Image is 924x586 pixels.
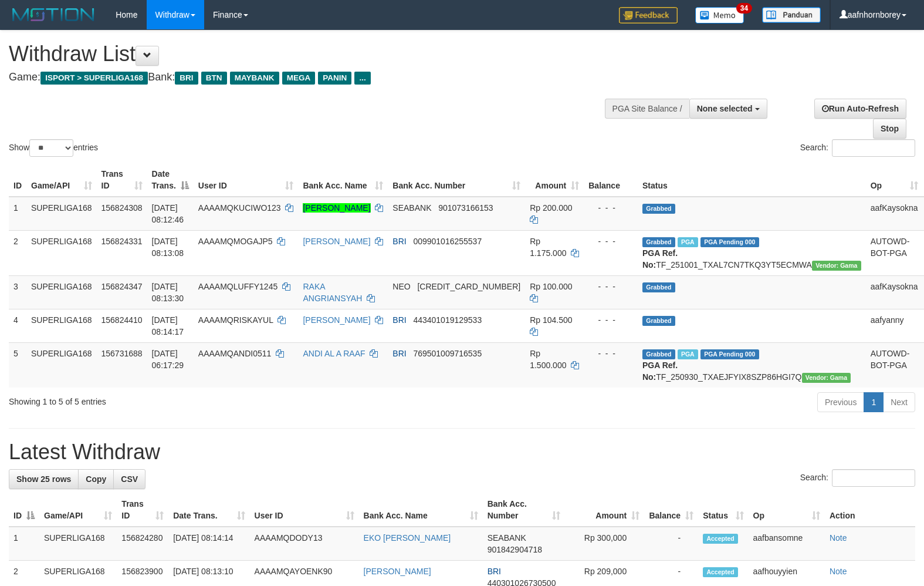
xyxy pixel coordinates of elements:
th: Action [825,493,915,527]
label: Search: [800,469,915,487]
span: Copy 443401019129533 to clipboard [413,315,482,325]
th: Trans ID: activate to sort column ascending [117,493,168,527]
img: panduan.png [762,7,821,23]
a: Note [830,567,847,576]
th: Status [638,163,866,197]
td: AUTOWD-BOT-PGA [866,342,923,388]
th: Date Trans.: activate to sort column descending [147,163,194,197]
span: Copy 5859459116730044 to clipboard [417,282,520,291]
td: TF_250930_TXAEJFYIX8SZP86HGI7Q [638,342,866,388]
span: [DATE] 08:13:30 [152,282,184,303]
span: 156824410 [101,315,143,325]
b: PGA Ref. No: [642,361,678,382]
a: EKO [PERSON_NAME] [364,533,451,543]
th: Op: activate to sort column ascending [866,163,923,197]
td: [DATE] 08:14:14 [168,527,249,561]
span: BRI [175,72,198,85]
span: Accepted [703,534,738,544]
h1: Latest Withdraw [9,440,915,464]
span: [DATE] 08:12:46 [152,203,184,224]
th: Op: activate to sort column ascending [749,493,825,527]
span: Vendor URL: https://trx31.1velocity.biz [802,373,851,383]
span: Grabbed [642,282,675,292]
span: None selected [697,104,753,113]
td: 1 [9,197,26,231]
td: aafyanny [866,309,923,342]
a: [PERSON_NAME] [303,237,370,246]
td: AAAAMQDODY13 [250,527,359,561]
td: aafbansomne [749,527,825,561]
td: - [644,527,698,561]
span: Copy 769501009716535 to clipboard [413,349,482,358]
td: SUPERLIGA168 [39,527,117,561]
span: Rp 1.175.000 [530,237,566,258]
th: Game/API: activate to sort column ascending [26,163,97,197]
a: [PERSON_NAME] [364,567,431,576]
td: TF_251001_TXAL7CN7TKQ3YT5ECMWA [638,230,866,275]
td: 5 [9,342,26,388]
span: ... [354,72,370,85]
div: Showing 1 to 5 of 5 entries [9,391,376,407]
span: Vendor URL: https://trx31.1velocity.biz [812,261,861,271]
td: SUPERLIGA168 [26,275,97,309]
td: AUTOWD-BOT-PGA [866,230,923,275]
span: Accepted [703,567,738,577]
a: Previous [817,392,864,412]
a: Copy [78,469,114,489]
span: SEABANK [392,203,431,213]
span: BRI [392,349,406,358]
a: Stop [873,119,906,139]
span: Marked by aafromsomean [678,349,698,359]
th: Game/API: activate to sort column ascending [39,493,117,527]
td: 4 [9,309,26,342]
span: MAYBANK [230,72,279,85]
a: RAKA ANGRIANSYAH [303,282,362,303]
span: Marked by aafromsomean [678,237,698,247]
span: Grabbed [642,316,675,326]
span: [DATE] 06:17:29 [152,349,184,370]
input: Search: [832,139,915,157]
th: ID: activate to sort column descending [9,493,39,527]
span: BRI [488,567,501,576]
th: Amount: activate to sort column ascending [565,493,644,527]
td: aafKaysokna [866,197,923,231]
span: Grabbed [642,349,675,359]
th: Balance: activate to sort column ascending [644,493,698,527]
div: - - - [588,202,633,214]
th: Date Trans.: activate to sort column ascending [168,493,249,527]
span: Rp 1.500.000 [530,349,566,370]
div: - - - [588,235,633,247]
img: MOTION_logo.png [9,6,98,23]
div: - - - [588,314,633,326]
span: Rp 200.000 [530,203,572,213]
th: User ID: activate to sort column ascending [250,493,359,527]
th: Bank Acc. Number: activate to sort column ascending [483,493,565,527]
th: Status: activate to sort column ascending [698,493,748,527]
span: AAAAMQANDI0511 [198,349,272,358]
span: Show 25 rows [16,474,71,484]
span: Copy 901842904718 to clipboard [488,545,542,554]
span: BRI [392,315,406,325]
span: 156731688 [101,349,143,358]
img: Feedback.jpg [619,7,678,23]
span: 34 [736,3,752,14]
span: PGA Pending [700,349,759,359]
label: Show entries [9,139,98,157]
td: 1 [9,527,39,561]
a: Next [883,392,915,412]
td: SUPERLIGA168 [26,230,97,275]
span: Copy 009901016255537 to clipboard [413,237,482,246]
span: 156824347 [101,282,143,291]
span: MEGA [282,72,316,85]
label: Search: [800,139,915,157]
span: 156824308 [101,203,143,213]
div: PGA Site Balance / [605,99,689,119]
b: PGA Ref. No: [642,248,678,270]
th: ID [9,163,26,197]
div: - - - [588,348,633,359]
span: [DATE] 08:14:17 [152,315,184,336]
td: SUPERLIGA168 [26,197,97,231]
h4: Game: Bank: [9,72,604,83]
a: Show 25 rows [9,469,79,489]
select: Showentries [29,139,73,157]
